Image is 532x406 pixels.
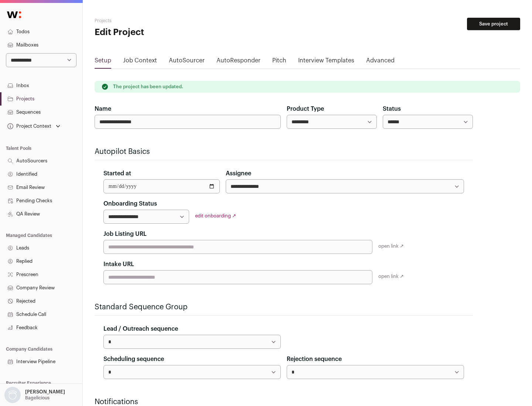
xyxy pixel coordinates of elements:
a: Pitch [272,56,286,68]
label: Scheduling sequence [103,355,164,364]
img: Wellfound [3,7,25,22]
label: Product Type [287,104,324,113]
button: Save project [467,18,520,30]
a: Interview Templates [298,56,354,68]
a: AutoSourcer [169,56,205,68]
label: Rejection sequence [287,355,342,364]
a: edit onboarding ↗ [195,213,236,218]
h2: Standard Sequence Group [95,302,473,312]
label: Job Listing URL [103,230,147,238]
button: Open dropdown [3,387,66,403]
h1: Edit Project [95,27,236,38]
label: Lead / Outreach sequence [103,324,178,333]
a: Setup [95,56,111,68]
a: AutoResponder [216,56,260,68]
label: Intake URL [103,260,134,269]
div: Project Context [6,123,51,129]
p: Bagelicious [25,395,50,401]
label: Name [95,104,111,113]
label: Assignee [226,169,251,178]
h2: Projects [95,18,236,24]
a: Job Context [123,56,157,68]
p: The project has been updated. [113,84,183,90]
h2: Autopilot Basics [95,147,473,157]
img: nopic.png [4,387,21,403]
label: Started at [103,169,131,178]
p: [PERSON_NAME] [25,389,65,395]
button: Open dropdown [6,121,62,131]
label: Onboarding Status [103,199,157,208]
label: Status [383,104,401,113]
a: Advanced [366,56,395,68]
